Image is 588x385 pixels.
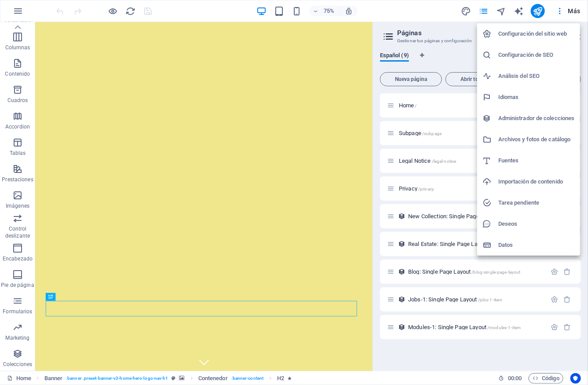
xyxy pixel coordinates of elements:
h6: Fuentes [498,155,575,166]
h6: Configuración del sitio web [498,29,575,39]
h6: Datos [498,240,575,250]
h6: Idiomas [498,92,575,103]
h6: Importación de contenido [498,176,575,187]
h6: Análisis del SEO [498,71,575,81]
h6: Administrador de colecciones [498,113,575,124]
h6: Tarea pendiente [498,198,575,208]
h6: Configuración de SEO [498,50,575,60]
h6: Archivos y fotos de catálogo [498,134,575,145]
h6: Deseos [498,219,575,229]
